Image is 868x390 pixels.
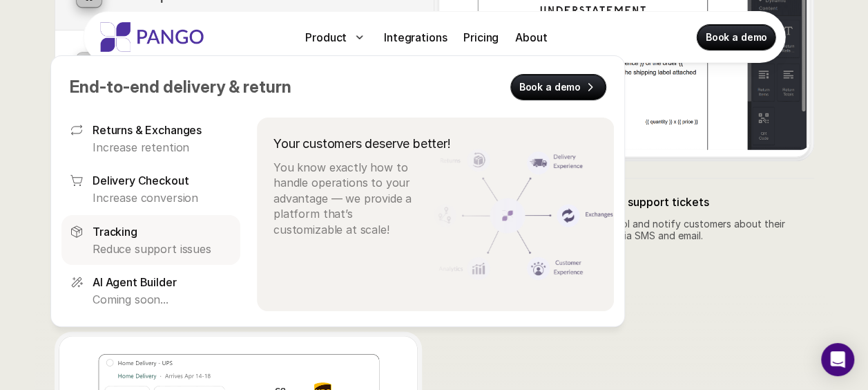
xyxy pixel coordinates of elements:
span: return [243,77,291,97]
p: Reduce support issues [93,241,232,256]
p: Integrations [384,29,447,46]
p: About [515,29,547,46]
p: Book a demo [519,80,581,94]
p: Coming soon... [93,292,232,307]
span: End-to-end [70,77,160,97]
p: Take control and notify customers about their packages via SMS and email. [572,219,814,242]
a: Book a demo [511,75,606,100]
div: Open Intercom Messenger [821,343,854,376]
p: AI Agent Builder [93,274,176,290]
p: Book a demo [706,30,767,44]
span: delivery [163,77,225,97]
p: Tracking [93,223,137,239]
a: About [510,26,552,48]
p: Your customers deserve better! [273,134,451,153]
a: Returns & ExchangesIncrease retention [61,113,240,163]
p: Fewer support tickets [592,196,814,209]
a: TrackingReduce support issues [61,214,240,264]
a: Delivery CheckoutIncrease conversion [61,164,240,214]
p: Increase retention [93,140,232,155]
p: Product [305,29,347,46]
a: Book a demo [697,25,775,50]
p: Delivery Checkout [93,172,189,189]
a: Integrations [378,26,452,48]
p: Increase conversion [93,190,232,205]
p: Returns & Exchanges [93,122,202,138]
p: Pricing [463,29,499,46]
a: Pricing [458,26,504,48]
span: & [229,77,240,97]
p: You know exactly how to handle operations to your advantage — we provide a platform that’s custom... [273,160,423,237]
